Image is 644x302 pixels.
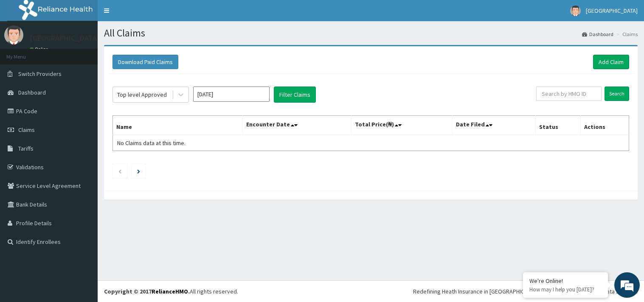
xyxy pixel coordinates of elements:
[113,116,243,135] th: Name
[413,287,638,296] div: Redefining Heath Insurance in [GEOGRAPHIC_DATA] using Telemedicine and Data Science!
[593,55,629,69] a: Add Claim
[117,90,167,99] div: Top level Approved
[18,89,46,96] span: Dashboard
[112,55,178,69] button: Download Paid Claims
[193,87,270,102] input: Select Month and Year
[243,116,352,135] th: Encounter Date
[352,116,452,135] th: Total Price(₦)
[104,28,638,39] h1: All Claims
[274,87,316,103] button: Filter Claims
[529,286,602,293] p: How may I help you today?
[98,280,644,302] footer: All rights reserved.
[137,167,140,175] a: Next page
[586,7,638,14] span: [GEOGRAPHIC_DATA]
[104,288,190,295] strong: Copyright © 2017 .
[117,139,186,147] span: No Claims data at this time.
[4,25,23,45] img: User Image
[614,31,638,38] li: Claims
[605,87,629,101] input: Search
[535,116,580,135] th: Status
[570,6,581,16] img: User Image
[18,145,34,152] span: Tariffs
[536,87,602,101] input: Search by HMO ID
[582,31,613,38] a: Dashboard
[118,167,122,175] a: Previous page
[529,277,602,285] div: We're Online!
[452,116,535,135] th: Date Filed
[30,34,100,42] p: [GEOGRAPHIC_DATA]
[580,116,629,135] th: Actions
[152,288,188,295] a: RelianceHMO
[18,70,62,78] span: Switch Providers
[30,46,50,52] a: Online
[18,126,35,134] span: Claims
